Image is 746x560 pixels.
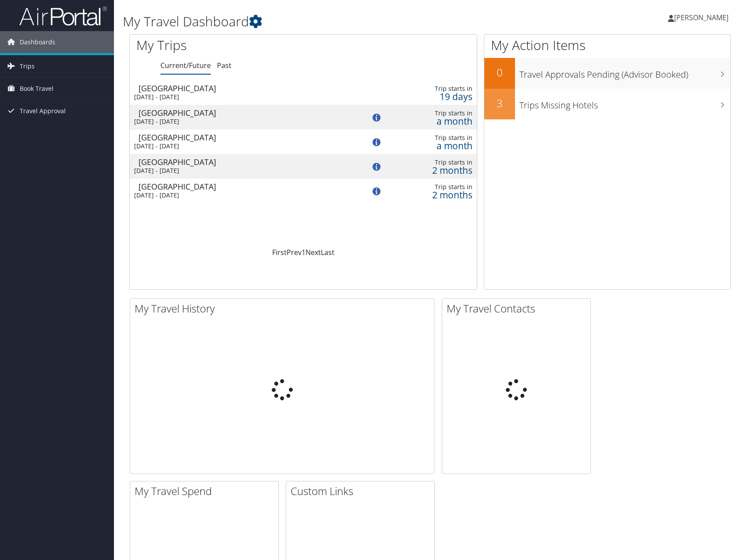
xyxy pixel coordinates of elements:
div: Trip starts in [389,183,473,191]
div: [GEOGRAPHIC_DATA] [139,109,352,117]
a: Current/Future [160,61,211,70]
div: a month [389,117,473,125]
div: Trip starts in [389,109,473,117]
div: [DATE] - [DATE] [134,191,347,199]
a: Last [321,248,334,257]
div: 2 months [389,166,473,174]
h2: My Travel History [135,301,434,316]
a: Prev [287,248,302,257]
a: First [272,248,287,257]
img: alert-flat-solid-info.png [373,114,380,122]
h2: My Travel Spend [135,484,278,499]
span: Dashboards [20,31,55,53]
h3: Trips Missing Hotels [519,95,730,111]
div: Trip starts in [389,134,473,142]
span: Book Travel [20,78,53,100]
div: [GEOGRAPHIC_DATA] [139,158,352,166]
div: [GEOGRAPHIC_DATA] [139,133,352,141]
a: 3Trips Missing Hotels [484,89,730,119]
span: Trips [20,55,35,77]
div: 19 days [389,93,473,101]
h2: 3 [484,96,515,111]
img: airportal-logo.png [19,6,107,26]
div: Trip starts in [389,85,473,93]
span: [PERSON_NAME] [674,13,728,22]
h1: My Action Items [484,36,730,54]
div: [GEOGRAPHIC_DATA] [139,84,352,92]
h1: My Travel Dashboard [123,12,533,31]
div: [DATE] - [DATE] [134,167,347,175]
div: a month [389,142,473,150]
div: [DATE] - [DATE] [134,118,347,126]
div: [GEOGRAPHIC_DATA] [139,183,352,190]
h2: My Travel Contacts [447,301,590,316]
h1: My Trips [136,36,326,54]
a: 1 [302,248,306,257]
a: Past [217,61,231,70]
img: alert-flat-solid-info.png [373,138,380,146]
a: Next [306,248,321,257]
a: [PERSON_NAME] [668,4,737,31]
div: [DATE] - [DATE] [134,93,347,101]
div: [DATE] - [DATE] [134,142,347,150]
img: alert-flat-solid-info.png [373,187,380,195]
h2: 0 [484,65,515,80]
div: 2 months [389,191,473,199]
div: Trip starts in [389,158,473,166]
h3: Travel Approvals Pending (Advisor Booked) [519,64,730,81]
h2: Custom Links [291,484,434,499]
a: 0Travel Approvals Pending (Advisor Booked) [484,58,730,89]
span: Travel Approval [20,100,66,122]
img: alert-flat-solid-info.png [373,163,380,171]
